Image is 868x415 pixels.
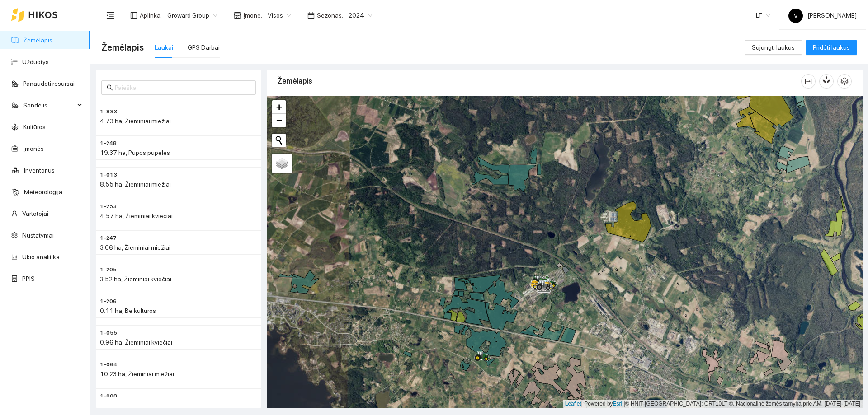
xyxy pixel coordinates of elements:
[276,101,282,112] span: +
[100,275,171,283] span: 3.52 ha, Žieminiai kviečiai
[100,139,117,148] span: 1-248
[22,232,54,239] a: Nustatymai
[101,6,119,24] button: menu-fold
[806,40,857,55] button: Pridėti laukus
[100,107,117,116] span: 1-833
[756,9,770,22] span: LT
[276,115,282,126] span: −
[243,10,262,20] span: Įmonė :
[23,123,46,131] a: Kultūros
[22,253,60,261] a: Ūkio analitika
[100,212,173,219] span: 4.57 ha, Žieminiai kviečiai
[115,83,250,93] input: Paieška
[349,9,373,22] span: 2024
[100,360,117,369] span: 1-064
[100,392,117,401] span: 1-008
[788,12,857,19] span: [PERSON_NAME]
[22,210,48,217] a: Vartotojai
[272,154,292,173] a: Layers
[23,37,52,44] a: Žemėlapis
[100,307,156,314] span: 0.11 ha, Be kultūros
[745,40,802,55] button: Sujungti laukus
[22,275,35,282] a: PPIS
[813,42,850,52] span: Pridėti laukus
[100,149,170,156] span: 19.37 ha, Pupos pupelės
[100,117,171,125] span: 4.73 ha, Žieminiai miežiai
[107,84,113,91] span: search
[106,11,114,19] span: menu-fold
[100,234,117,242] span: 1-247
[272,100,286,114] a: Zoom in
[317,10,343,20] span: Sezonas :
[278,68,801,94] div: Žemėlapis
[565,401,581,407] a: Leaflet
[100,297,117,306] span: 1-206
[100,171,117,179] span: 1-013
[100,329,117,337] span: 1-055
[745,44,802,51] a: Sujungti laukus
[24,167,55,174] a: Inventorius
[752,42,795,52] span: Sujungti laukus
[624,401,625,407] span: |
[307,12,315,19] span: calendar
[24,188,62,196] a: Meteorologija
[155,42,173,52] div: Laukai
[272,134,286,147] button: Initiate a new search
[23,145,44,152] a: Įmonės
[613,401,623,407] a: Esri
[100,266,117,274] span: 1-205
[272,114,286,127] a: Zoom out
[100,202,117,211] span: 1-253
[101,40,144,55] span: Žemėlapis
[140,10,162,20] span: Aplinka :
[100,339,172,346] span: 0.96 ha, Žieminiai kviečiai
[130,12,137,19] span: layout
[801,74,816,89] button: column-width
[806,44,857,51] a: Pridėti laukus
[794,9,798,23] span: V
[100,244,170,251] span: 3.06 ha, Žieminiai miežiai
[22,58,49,65] a: Užduotys
[100,181,171,188] span: 8.55 ha, Žieminiai miežiai
[268,9,291,22] span: Visos
[23,96,75,114] span: Sandėlis
[23,80,75,87] a: Panaudoti resursai
[167,9,217,22] span: Groward Group
[563,400,863,408] div: | Powered by © HNIT-[GEOGRAPHIC_DATA]; ORT10LT ©, Nacionalinė žemės tarnyba prie AM, [DATE]-[DATE]
[234,12,241,19] span: shop
[100,370,174,378] span: 10.23 ha, Žieminiai miežiai
[802,78,815,85] span: column-width
[188,42,220,52] div: GPS Darbai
